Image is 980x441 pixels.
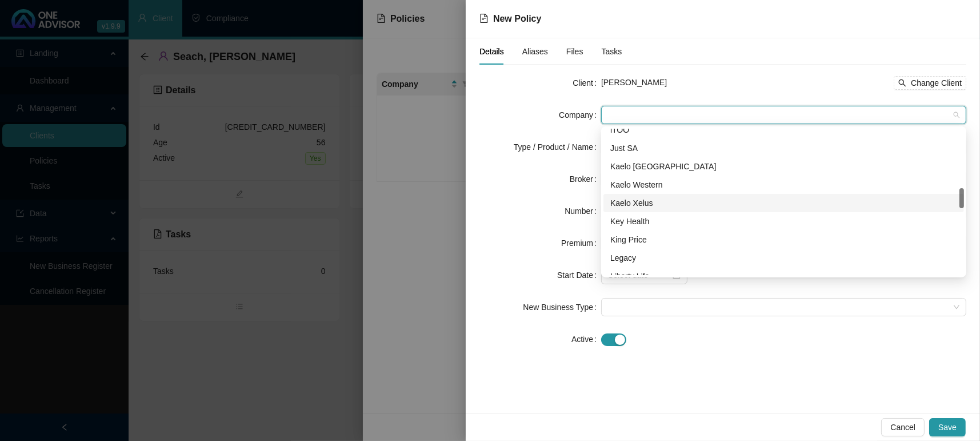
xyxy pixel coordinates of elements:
span: file-text [479,14,489,23]
div: Just SA [603,139,964,157]
span: Change Client [911,77,962,89]
span: Tasks [602,47,622,55]
span: [PERSON_NAME] [601,78,667,87]
div: King Price [610,233,957,246]
div: Kaelo Western [610,178,957,191]
span: Cancel [890,421,915,434]
span: search [898,79,906,87]
label: Number [565,202,601,220]
div: iTOO [610,124,957,136]
button: Change Client [894,76,966,90]
div: Just SA [610,142,957,154]
label: Client [573,74,601,92]
div: King Price [603,231,964,249]
span: Save [938,421,957,434]
div: Kaelo Xelus [610,197,957,209]
label: Premium [561,234,601,252]
div: iTOO [603,121,964,139]
label: New Business Type [523,298,601,316]
div: Key Health [603,212,964,231]
label: Type / Product / Name [514,138,601,156]
div: Legacy [603,249,964,267]
div: Kaelo Xelus [603,194,964,212]
div: Kaelo Western [603,176,964,194]
div: Kaelo Sanlam Gap [603,157,964,176]
label: Broker [570,170,601,188]
button: Cancel [881,418,925,436]
div: Liberty Life [610,270,957,283]
label: Start Date [557,266,601,284]
div: Kaelo [GEOGRAPHIC_DATA] [610,160,957,173]
span: Aliases [522,47,548,55]
span: New Policy [493,14,541,23]
div: Liberty Life [603,267,964,285]
label: Active [571,330,601,348]
div: Legacy [610,252,957,264]
label: Company [559,106,601,124]
span: Files [566,47,583,55]
div: Key Health [610,215,957,228]
span: Details [479,47,504,55]
button: Save [929,418,966,436]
